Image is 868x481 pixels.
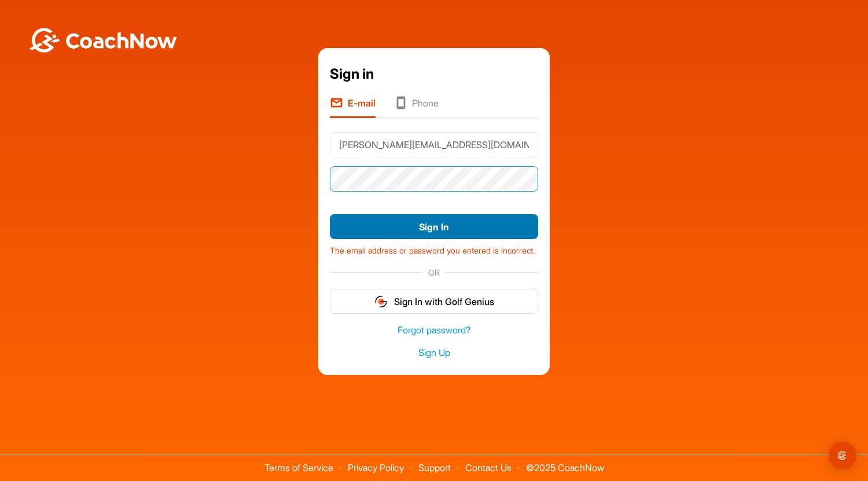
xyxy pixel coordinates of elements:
a: Terms of Service [264,462,333,473]
li: Phone [394,96,439,118]
img: gg_logo [374,295,388,309]
a: Sign Up [330,346,538,359]
div: Sign in [330,64,538,85]
img: BwLJSsUCoWCh5upNqxVrqldRgqLPVwmV24tXu5FoVAoFEpwwqQ3VIfuoInZCoVCoTD4vwADAC3ZFMkVEQFDAAAAAElFTkSuQmCC [28,28,178,53]
div: The email address or password you entered is incorrect. [330,240,538,256]
a: Contact Us [465,462,512,473]
span: OR [422,266,446,278]
button: Sign In [330,214,538,239]
a: Privacy Policy [348,462,404,473]
li: E-mail [330,96,376,118]
input: E-mail [330,132,538,157]
span: © 2025 CoachNow [520,454,610,472]
div: Open Intercom Messenger [829,442,856,469]
a: Forgot password? [330,324,538,337]
a: Support [418,462,451,473]
button: Sign In with Golf Genius [330,289,538,314]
